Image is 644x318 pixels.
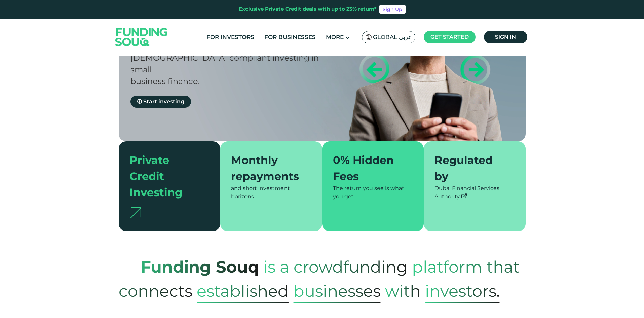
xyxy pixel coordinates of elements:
span: platform that connects [119,250,520,308]
div: 0% Hidden Fees [333,152,405,184]
img: SA Flag [366,34,372,40]
span: Get started [430,34,469,40]
div: Dubai Financial Services Authority [434,184,515,201]
div: The return you see is what you get [333,184,413,201]
span: Businesses [293,279,381,303]
div: and short investment horizons [231,184,311,201]
a: For Investors [205,32,256,43]
span: More [326,34,344,40]
span: is a crowdfunding [263,250,408,283]
span: Start investing [143,98,184,105]
a: Sign Up [379,5,406,14]
span: with [385,275,421,308]
a: Start investing [130,96,191,108]
a: For Businesses [263,32,317,43]
img: arrow [129,207,141,218]
a: Sign in [484,31,527,43]
span: Sign in [495,34,516,40]
img: Logo [109,20,175,54]
div: Monthly repayments [231,152,303,184]
strong: Funding Souq [141,257,259,277]
span: Investors. [425,279,500,303]
div: Private Credit Investing [129,152,202,201]
div: Exclusive Private Credit deals with up to 23% return* [239,5,377,13]
span: [DEMOGRAPHIC_DATA] compliant investing in small business finance. [130,53,319,86]
span: Global عربي [373,33,412,41]
div: Regulated by [434,152,507,184]
span: established [197,279,289,303]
